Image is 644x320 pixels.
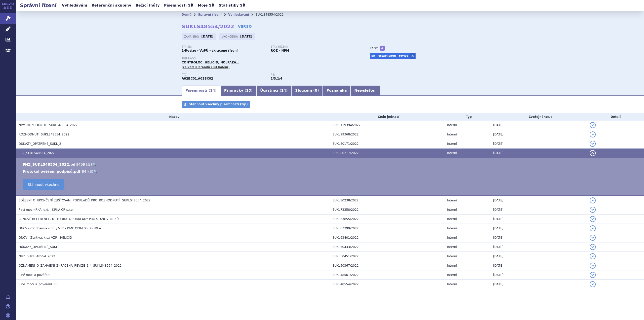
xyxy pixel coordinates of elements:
[447,217,457,221] span: Interní
[271,73,360,81] div: ,
[491,113,587,121] th: Zveřejněno
[184,34,200,39] span: Zahájeno:
[19,208,73,211] span: Plná moc KRKA, d.d. - KRKA ČR s.r.o.
[330,224,445,233] td: SUKL63399/2022
[19,282,57,286] span: Plné_moci_a_pověření_ZP
[210,88,215,92] span: 14
[491,121,587,130] td: [DATE]
[182,61,239,64] span: CONTROLOC, HELICID, NOLPAZA…
[238,24,252,29] a: VERSO
[447,133,457,136] span: Interní
[590,225,596,231] button: detail
[548,115,552,119] abbr: (?)
[16,2,60,9] h2: Správní řízení
[271,45,355,48] p: Stav řízení:
[182,23,234,29] strong: SUKLS48554/2022
[60,2,89,9] a: Vyhledávání
[445,113,491,121] th: Typ
[447,142,457,146] span: Interní
[447,199,457,202] span: Interní
[330,139,445,149] td: SUKL80171/2022
[447,273,457,277] span: Interní
[447,236,457,239] span: Interní
[90,2,133,9] a: Referenční skupiny
[93,169,98,173] a: 🔍
[19,236,72,239] span: DNCV - Zentiva, k.s./ VZP - HELICID
[590,150,596,156] button: detail
[590,235,596,241] button: detail
[271,77,276,80] strong: léčiva k terapii gastroduodenální vředové choroby a refluxní choroby jícnu, inhibitory protonové ...
[19,245,58,249] span: DŮKAZY_OPATŘENÉ_SÚKL
[198,77,213,80] strong: PANTOPRAZOL
[19,151,55,155] span: FHZ_SUKLS48554_2022
[491,196,587,205] td: [DATE]
[134,2,161,9] a: Běžící lhůty
[330,121,445,130] td: SUKL119394/2022
[590,141,596,147] button: detail
[330,149,445,158] td: SUKL80217/2022
[246,88,251,92] span: 13
[370,53,410,59] a: SŔ - established - revize
[196,2,216,9] a: Moje SŘ
[330,196,445,205] td: SUKL80238/2022
[182,77,197,80] strong: OMEPRAZOL
[590,272,596,278] button: detail
[163,2,195,9] a: Písemnosti SŘ
[19,142,61,146] span: DŮKAZY_OPATŘENÉ_SÚKL_2
[19,217,119,221] span: CENOVÉ REFERENCE, METODIKY A PODKLADY PRO STANOVENÍ ZÚ
[491,261,587,270] td: [DATE]
[330,233,445,242] td: SUKL63401/2022
[16,113,330,121] th: Název
[182,86,220,96] a: Písemnosti (14)
[19,133,69,136] span: ROZHODNUTÍ_SUKLS48554_2022
[182,73,271,81] div: ,
[92,162,96,166] a: 🔍
[277,77,282,80] strong: léčiva k terapii gastroduodenální vředové choroby a refluxní choroby jícnu, inhibitory protonové ...
[202,35,214,38] strong: [DATE]
[370,45,378,51] h3: Tagy
[590,281,596,287] button: detail
[330,130,445,139] td: SUKL99368/2022
[19,255,55,258] span: NHZ_SUKLS48554_2022
[330,270,445,280] td: SUKL48561/2022
[491,252,587,261] td: [DATE]
[189,102,248,106] span: Stáhnout všechny písemnosti (zip)
[182,57,360,60] p: Přípravky:
[220,86,256,96] a: Přípravky (13)
[447,282,457,286] span: Interní
[491,205,587,215] td: [DATE]
[491,280,587,289] td: [DATE]
[590,207,596,213] button: detail
[330,205,445,215] td: SUKL73358/2022
[447,255,457,258] span: Interní
[315,88,317,92] span: 0
[19,273,50,277] span: Plné moci a pověření
[491,224,587,233] td: [DATE]
[590,197,596,203] button: detail
[491,149,587,158] td: [DATE]
[590,244,596,250] button: detail
[323,86,351,96] a: Poznámka
[182,45,266,48] p: Typ SŘ:
[330,261,445,270] td: SUKL50367/2022
[182,49,238,52] strong: 1-Revize - VaPÚ - zkrácené řízení
[447,227,457,230] span: Interní
[222,34,239,39] span: Ukončeno:
[281,88,286,92] span: 14
[182,73,266,76] p: ATC:
[198,13,222,16] a: Správní řízení
[271,49,289,52] strong: ROZ – NPM
[19,264,122,267] span: OZNÁMENÍ_O_ZAHÁJENÍ_ZKRÁCENÁ_REVIZE_1-4_SUKLS48554_2022
[447,151,457,155] span: Interní
[256,11,290,18] li: SUKLS48554/2022
[330,242,445,252] td: SUKL50433/2022
[23,162,639,167] li: ( )
[491,139,587,149] td: [DATE]
[590,263,596,269] button: detail
[23,179,64,190] a: Stáhnout všechno
[330,252,445,261] td: SUKL50451/2022
[330,280,445,289] td: SUKL48554/2022
[182,101,250,108] a: Stáhnout všechny písemnosti (zip)
[491,215,587,224] td: [DATE]
[256,86,291,96] a: Účastníci (14)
